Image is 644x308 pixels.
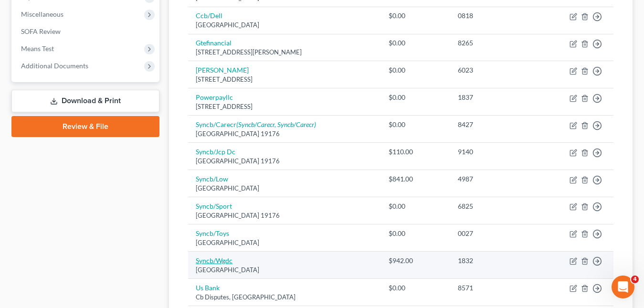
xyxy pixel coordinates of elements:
div: 1837 [458,93,532,102]
div: [GEOGRAPHIC_DATA] [196,238,373,247]
div: 8427 [458,120,532,129]
span: Means Test [21,44,54,53]
div: $0.00 [389,202,443,211]
div: 6825 [458,202,532,211]
div: $0.00 [389,229,443,238]
div: [GEOGRAPHIC_DATA] 19176 [196,129,373,138]
div: [STREET_ADDRESS] [196,102,373,111]
iframe: Intercom live chat [612,276,634,298]
a: Syncb/Sport [196,202,232,210]
div: 0818 [458,11,532,21]
span: SOFA Review [21,27,61,35]
div: [GEOGRAPHIC_DATA] [196,21,373,30]
a: SOFA Review [13,23,159,40]
div: $0.00 [389,93,443,102]
a: Gtefinancial [196,39,232,47]
div: 8265 [458,38,532,48]
span: Miscellaneous [21,10,63,18]
div: 9140 [458,147,532,157]
div: 6023 [458,65,532,75]
a: Powerpayllc [196,93,233,101]
a: Syncb/Carecr(Syncb/Carecr, Syncb/Carecr) [196,120,316,128]
div: $841.00 [389,174,443,184]
div: 8571 [458,283,532,293]
a: Syncb/Low [196,175,228,183]
div: $0.00 [389,283,443,293]
div: [GEOGRAPHIC_DATA] 19176 [196,157,373,166]
div: [GEOGRAPHIC_DATA] 19176 [196,211,373,220]
div: $0.00 [389,65,443,75]
div: 4987 [458,174,532,184]
i: (Syncb/Carecr, Syncb/Carecr) [236,120,316,128]
div: [GEOGRAPHIC_DATA] [196,184,373,193]
a: Download & Print [11,90,159,112]
span: Additional Documents [21,62,88,70]
div: $942.00 [389,256,443,266]
div: [GEOGRAPHIC_DATA] [196,266,373,275]
div: $0.00 [389,38,443,48]
div: 1832 [458,256,532,266]
a: Ccb/Dell [196,11,222,20]
div: 0027 [458,229,532,238]
a: Us Bank [196,284,220,292]
a: [PERSON_NAME] [196,66,249,74]
span: 4 [631,276,639,283]
a: Syncb/Jcp Dc [196,148,235,156]
div: [STREET_ADDRESS] [196,75,373,84]
a: Review & File [11,116,159,137]
a: Syncb/Toys [196,229,229,237]
div: $0.00 [389,11,443,21]
a: Syncb/Wgdc [196,256,232,265]
div: $0.00 [389,120,443,129]
div: [STREET_ADDRESS][PERSON_NAME] [196,48,373,57]
div: $110.00 [389,147,443,157]
div: Cb Disputes, [GEOGRAPHIC_DATA] [196,293,373,302]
